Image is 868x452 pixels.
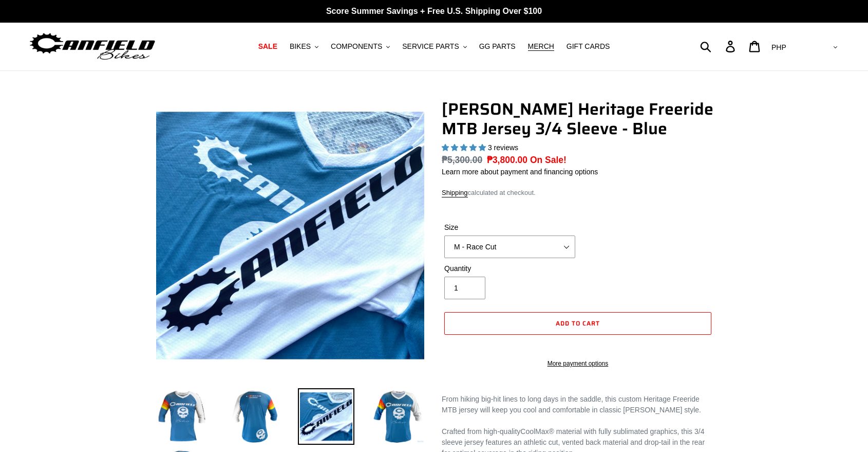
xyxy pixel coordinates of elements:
[556,318,600,328] span: Add to cart
[488,143,518,152] span: 3 reviews
[487,155,527,165] span: ₱3,800.00
[442,188,714,198] div: calculated at checkout.
[530,153,567,167] span: On Sale!
[258,42,277,51] span: SALE
[253,40,282,53] a: SALE
[442,168,598,176] a: Learn more about payment and financing options
[331,42,382,51] span: COMPONENTS
[442,143,488,152] span: 5.00 stars
[298,388,354,445] img: Load image into Gallery viewer, Canfield Heritage Freeride MTB Jersey 3/4 Sleeve - Blue
[370,388,426,445] img: Load image into Gallery viewer, Canfield Heritage Freeride MTB Jersey 3/4 Sleeve - Blue
[567,42,610,51] span: GIFT CARDS
[442,155,482,165] s: ₱5,300.00
[402,42,459,51] span: SERVICE PARTS
[226,388,282,445] img: Load image into Gallery viewer, Canfield Heritage Freeride MTB Jersey 3/4 Sleeve - Blue
[474,40,521,53] a: GG PARTS
[326,40,395,53] button: COMPONENTS
[285,40,324,53] button: BIKES
[154,388,211,445] img: Load image into Gallery viewer, Canfield Heritage Freeride MTB Jersey 3/4 Sleeve - Blue
[444,263,575,274] label: Quantity
[706,35,732,58] input: Search
[479,42,516,51] span: GG PARTS
[444,312,711,335] button: Add to cart
[290,42,311,51] span: BIKES
[523,40,559,53] a: MERCH
[442,394,714,415] div: From hiking big-hit lines to long days in the saddle, this custom Heritage Freeride MTB jersey wi...
[444,222,575,233] label: Size
[561,40,615,53] a: GIFT CARDS
[397,40,471,53] button: SERVICE PARTS
[444,359,711,368] a: More payment options
[28,30,157,63] img: Canfield Bikes
[528,42,554,51] span: MERCH
[442,189,468,197] a: Shipping
[442,99,714,139] h1: [PERSON_NAME] Heritage Freeride MTB Jersey 3/4 Sleeve - Blue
